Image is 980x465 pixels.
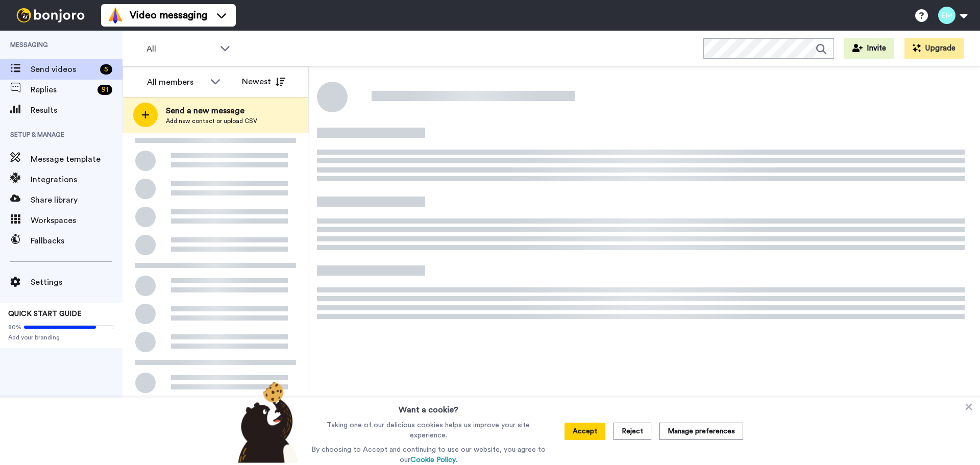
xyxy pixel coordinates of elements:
span: Results [31,104,122,116]
div: All members [147,76,205,88]
span: Workspaces [31,214,122,227]
h3: Want a cookie? [399,398,458,416]
span: All [146,43,215,55]
button: Invite [844,38,894,59]
span: Replies [31,84,93,96]
div: 5 [100,64,112,75]
span: Add your branding [8,333,114,341]
button: Accept [565,423,605,440]
img: vm-color.svg [107,7,124,23]
span: 80% [8,323,21,331]
button: Upgrade [904,38,964,59]
img: bj-logo-header-white.svg [12,8,89,22]
span: Fallbacks [31,235,122,247]
a: Cookie Policy [410,456,456,463]
span: Share library [31,194,122,206]
button: Newest [234,71,293,92]
div: 91 [97,85,112,95]
button: Reject [614,423,651,440]
p: Taking one of our delicious cookies helps us improve your site experience. [309,420,548,440]
span: Video messaging [130,8,207,22]
span: Send a new message [166,105,257,117]
button: Manage preferences [659,423,743,440]
span: Integrations [31,174,122,186]
span: Add new contact or upload CSV [166,117,257,125]
span: Message template [31,153,122,165]
img: bear-with-cookie.png [229,381,304,463]
span: QUICK START GUIDE [8,310,82,317]
p: By choosing to Accept and continuing to use our website, you agree to our . [309,445,548,465]
span: Send videos [31,63,96,76]
span: Settings [31,276,122,288]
